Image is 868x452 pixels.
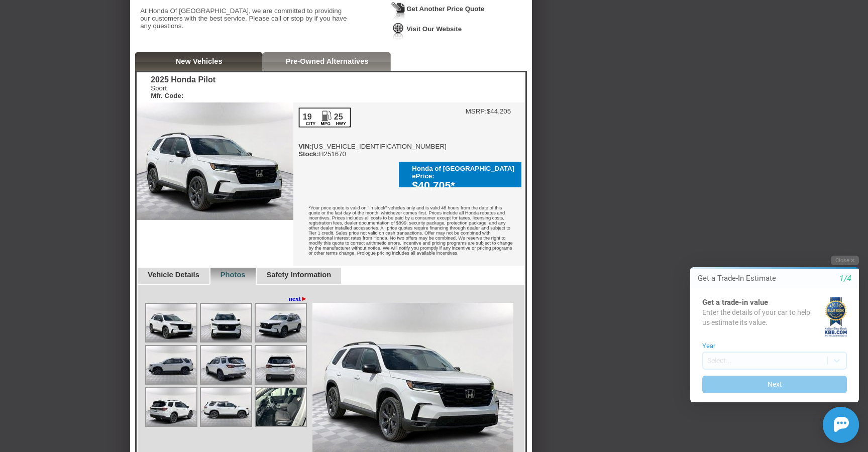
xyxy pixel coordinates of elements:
[289,295,308,303] a: next►
[391,22,405,41] img: Icon_VisitWebsite.png
[201,346,251,384] img: Image.aspx
[151,75,215,84] div: 2025 Honda Pilot
[221,271,246,279] a: Photos
[256,388,306,426] img: Image.aspx
[151,84,215,99] div: Sport
[201,304,251,342] img: Image.aspx
[302,112,312,122] div: 19
[298,143,312,150] b: VIN:
[466,107,487,115] td: MSRP:
[487,107,511,115] td: $44,205
[256,304,306,342] img: Image.aspx
[391,2,405,21] img: Icon_GetQuote.png
[151,92,183,99] b: Mfr. Code:
[293,198,524,266] div: *Your price quote is valid on "in stock" vehicles only and is valid 48 hours from the date of thi...
[146,346,196,384] img: Image.aspx
[286,57,369,65] a: Pre-Owned Alternatives
[146,304,196,342] img: Image.aspx
[412,165,516,180] div: Honda of [GEOGRAPHIC_DATA] ePrice:
[137,102,293,220] img: 2025 Honda Pilot
[298,150,319,158] b: Stock:
[669,248,868,452] iframe: Chat Assistance
[146,388,196,426] img: Image.aspx
[412,180,516,192] div: $40,705*
[301,295,307,302] span: ►
[406,5,484,13] a: Get Another Price Quote
[298,107,447,158] div: [US_VEHICLE_IDENTIFICATION_NUMBER] H251670
[406,25,462,33] a: Visit Our Website
[148,271,199,279] a: Vehicle Details
[267,271,332,279] a: Safety Information
[176,57,223,65] a: New Vehicles
[256,346,306,384] img: Image.aspx
[333,112,344,122] div: 25
[201,388,251,426] img: Image.aspx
